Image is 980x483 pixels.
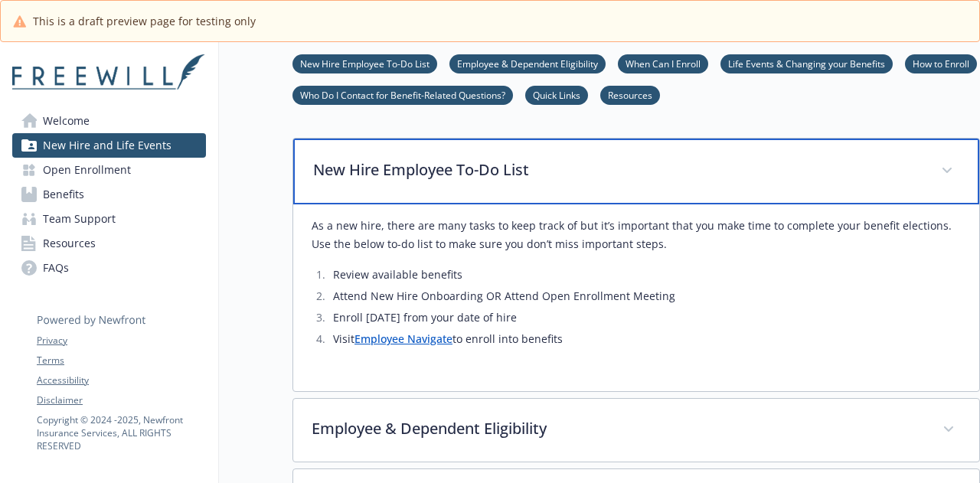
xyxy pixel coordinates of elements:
a: Accessibility [37,374,205,387]
div: New Hire Employee To-Do List [293,139,979,204]
a: Quick Links [525,87,588,102]
a: Welcome [12,109,206,133]
a: Open Enrollment [12,158,206,182]
a: Resources [600,87,660,102]
span: Open Enrollment [43,158,131,182]
li: Enroll [DATE] from your date of hire [328,308,961,327]
span: This is a draft preview page for testing only [33,13,256,29]
a: Resources [12,231,206,256]
a: New Hire Employee To-Do List [292,56,437,70]
a: Employee Navigate [354,331,452,346]
div: New Hire Employee To-Do List [293,204,979,391]
a: Employee & Dependent Eligibility [449,56,606,70]
span: Welcome [43,109,90,133]
div: Employee & Dependent Eligibility [293,399,979,462]
li: Visit to enroll into benefits [328,330,961,348]
span: Resources [43,231,96,256]
a: Disclaimer [37,393,205,407]
li: Attend New Hire Onboarding OR Attend Open Enrollment Meeting [328,287,961,305]
span: Team Support [43,207,116,231]
a: Who Do I Contact for Benefit-Related Questions? [292,87,513,102]
p: New Hire Employee To-Do List [313,158,923,181]
a: Terms [37,354,205,367]
a: How to Enroll [905,56,977,70]
a: When Can I Enroll [618,56,708,70]
a: FAQs [12,256,206,280]
a: Life Events & Changing your Benefits [720,56,893,70]
p: Copyright © 2024 - 2025 , Newfront Insurance Services, ALL RIGHTS RESERVED [37,413,205,452]
p: Employee & Dependent Eligibility [312,417,924,440]
a: Privacy [37,334,205,348]
span: New Hire and Life Events [43,133,171,158]
a: Benefits [12,182,206,207]
span: Benefits [43,182,84,207]
p: As a new hire, there are many tasks to keep track of but it’s important that you make time to com... [312,217,961,253]
a: Team Support [12,207,206,231]
li: Review available benefits [328,266,961,284]
a: New Hire and Life Events [12,133,206,158]
span: FAQs [43,256,69,280]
